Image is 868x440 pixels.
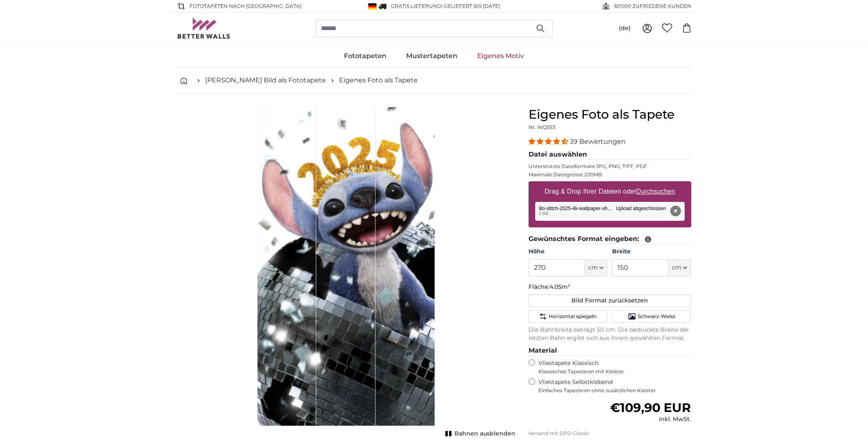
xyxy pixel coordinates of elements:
[614,2,691,10] span: 60'000 ZUFRIEDENE KUNDEN
[672,264,681,272] span: cm
[529,430,691,437] p: Versand mit DPD Classic
[541,183,678,200] label: Drag & Drop Ihrer Dateien oder
[669,259,691,276] button: cm
[549,313,597,320] span: Horizontal spiegeln
[538,378,691,394] label: Vliestapete Selbstklebend
[177,107,515,437] div: 1 of 1
[190,2,302,10] span: Fototapeten nach [GEOGRAPHIC_DATA]
[177,18,231,39] img: Betterwalls
[529,107,691,122] h1: Eigenes Foto als Tapete
[529,138,570,145] span: 4.36 stars
[588,264,598,272] span: cm
[538,368,684,375] span: Klassisches Tapezieren mit Kleister
[610,415,691,424] div: inkl. MwSt.
[454,430,515,438] span: Bahnen ausblenden
[612,310,691,323] button: Schwarz-Weiss
[612,248,691,256] label: Breite
[529,248,607,256] label: Höhe
[638,313,675,320] span: Schwarz-Weiss
[610,400,691,415] span: €109,90 EUR
[529,163,691,170] p: Unterstützte Dateiformate JPG, PNG, TIFF, PDF.
[442,3,500,9] span: -
[636,188,675,195] u: Durchsuchen
[443,428,515,440] button: Bahnen ausblenden
[339,75,418,85] a: Eigenes Foto als Tapete
[396,45,467,67] a: Mustertapeten
[538,359,684,375] label: Vliestapete Klassisch
[529,150,691,160] legend: Datei auswählen
[529,171,691,178] p: Maximale Dateigrösse 200MB.
[529,346,691,356] legend: Material
[177,67,691,94] nav: breadcrumbs
[467,45,534,67] a: Eigenes Motiv
[538,387,691,394] span: Einfaches Tapezieren ohne zusätzlichen Kleister
[529,295,691,307] button: Bild Format zurücksetzen
[550,283,570,290] span: 4.05m²
[529,326,691,342] p: Die Bahnbreite beträgt 50 cm. Die bedruckte Breite der letzten Bahn ergibt sich aus Ihrem gewählt...
[570,138,626,145] span: 39 Bewertungen
[444,3,500,9] span: Geliefert bis [DATE]
[334,45,396,67] a: Fototapeten
[529,124,555,130] span: Nr. WQ553
[368,3,377,9] img: Deutschland
[529,283,691,291] p: Fläche:
[612,21,637,36] button: (de)
[585,259,607,276] button: cm
[529,234,691,244] legend: Gewünschtes Format eingeben:
[205,75,326,85] a: [PERSON_NAME] Bild als Fototapete
[529,310,607,323] button: Horizontal spiegeln
[391,3,442,9] span: GRATIS Lieferung!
